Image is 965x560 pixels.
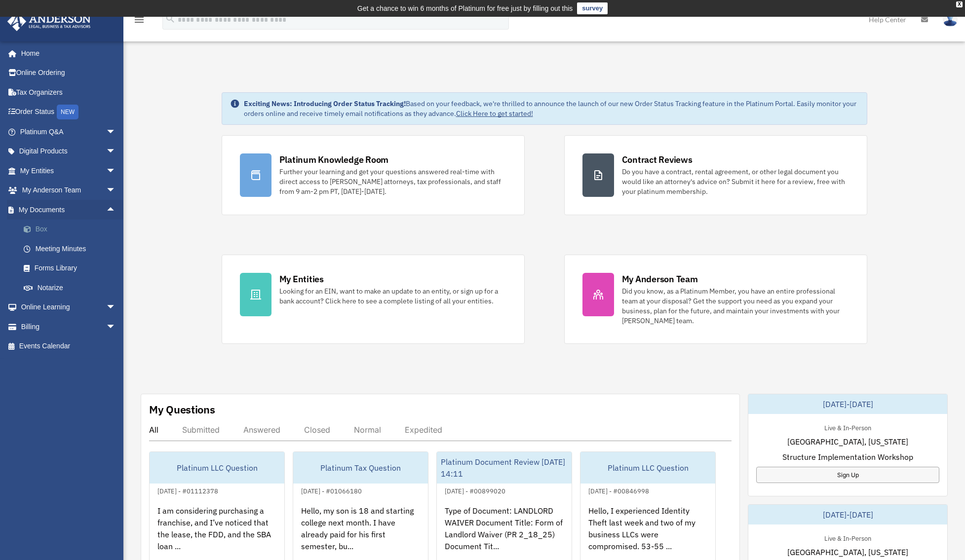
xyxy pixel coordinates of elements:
[437,485,513,495] div: [DATE] - #00899020
[7,82,131,102] a: Tax Organizers
[279,167,506,196] div: Further your learning and get your questions answered real-time with direct access to [PERSON_NAM...
[357,2,573,14] div: Get a chance to win 6 months of Platinum for free just by filling out this
[150,485,226,495] div: [DATE] - #01112378
[106,200,126,220] span: arrow_drop_up
[354,425,381,435] div: Normal
[580,485,657,495] div: [DATE] - #00846998
[4,12,94,31] img: Anderson Advisors Platinum Portal
[222,255,525,344] a: My Entities Looking for an EIN, want to make an update to an entity, or sign up for a bank accoun...
[622,167,849,196] div: Do you have a contract, rental agreement, or other legal document you would like an attorney's ad...
[7,181,131,200] a: My Anderson Teamarrow_drop_down
[787,546,908,558] span: [GEOGRAPHIC_DATA], [US_STATE]
[622,286,849,326] div: Did you know, as a Platinum Member, you have an entire professional team at your disposal? Get th...
[7,200,131,220] a: My Documentsarrow_drop_up
[293,452,428,484] div: Platinum Tax Question
[182,425,220,435] div: Submitted
[782,451,913,463] span: Structure Implementation Workshop
[106,161,126,181] span: arrow_drop_down
[149,402,215,417] div: My Questions
[816,532,879,543] div: Live & In-Person
[405,425,442,435] div: Expedited
[133,17,145,26] a: menu
[456,109,533,118] a: Click Here to get started!
[622,153,693,166] div: Contract Reviews
[577,2,608,14] a: survey
[816,422,879,432] div: Live & In-Person
[14,239,131,259] a: Meeting Minutes
[150,452,284,484] div: Platinum LLC Question
[943,12,958,27] img: User Pic
[149,425,158,435] div: All
[106,181,126,201] span: arrow_drop_down
[564,135,867,215] a: Contract Reviews Do you have a contract, rental agreement, or other legal document you would like...
[437,452,572,484] div: Platinum Document Review [DATE] 14:11
[14,278,131,298] a: Notarize
[7,336,131,356] a: Events Calendar
[7,63,131,83] a: Online Ordering
[787,436,908,448] span: [GEOGRAPHIC_DATA], [US_STATE]
[243,425,280,435] div: Answered
[7,161,131,181] a: My Entitiesarrow_drop_down
[7,122,131,142] a: Platinum Q&Aarrow_drop_down
[580,452,715,484] div: Platinum LLC Question
[622,273,698,285] div: My Anderson Team
[244,99,406,108] strong: Exciting News: Introducing Order Status Tracking!
[279,153,389,166] div: Platinum Knowledge Room
[304,425,330,435] div: Closed
[14,259,131,278] a: Forms Library
[7,43,126,63] a: Home
[106,122,126,142] span: arrow_drop_down
[133,14,145,26] i: menu
[7,298,131,317] a: Online Learningarrow_drop_down
[165,13,176,24] i: search
[279,286,506,306] div: Looking for an EIN, want to make an update to an entity, or sign up for a bank account? Click her...
[748,394,947,414] div: [DATE]-[DATE]
[279,273,324,285] div: My Entities
[106,298,126,318] span: arrow_drop_down
[756,467,939,483] a: Sign Up
[293,485,370,495] div: [DATE] - #01066180
[244,99,859,118] div: Based on your feedback, we're thrilled to announce the launch of our new Order Status Tracking fe...
[956,1,963,7] div: close
[57,105,78,119] div: NEW
[7,142,131,161] a: Digital Productsarrow_drop_down
[748,505,947,524] div: [DATE]-[DATE]
[7,317,131,336] a: Billingarrow_drop_down
[564,255,867,344] a: My Anderson Team Did you know, as a Platinum Member, you have an entire professional team at your...
[222,135,525,215] a: Platinum Knowledge Room Further your learning and get your questions answered real-time with dire...
[106,317,126,337] span: arrow_drop_down
[7,102,131,122] a: Order StatusNEW
[106,142,126,162] span: arrow_drop_down
[14,220,131,239] a: Box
